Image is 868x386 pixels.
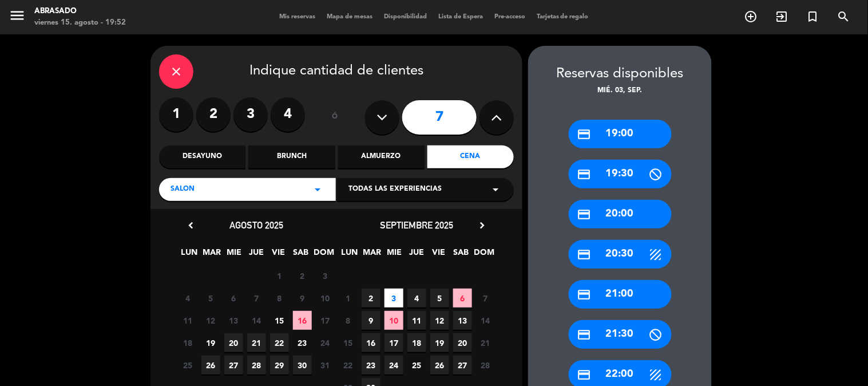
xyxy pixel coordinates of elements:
span: Pre-acceso [489,14,531,20]
span: 9 [362,311,381,330]
span: 30 [293,356,312,375]
span: septiembre 2025 [380,219,453,231]
div: Reservas disponibles [528,63,712,85]
label: 1 [159,97,193,132]
span: 3 [316,266,335,285]
span: Mis reservas [274,14,321,20]
div: ó [316,97,354,137]
div: 19:30 [569,160,672,188]
span: Todas las experiencias [348,184,442,195]
span: 18 [179,333,197,352]
span: 25 [179,356,197,375]
span: LUN [340,246,359,265]
span: 6 [453,289,472,308]
span: 21 [247,333,266,352]
label: 4 [271,97,305,132]
span: DOM [474,246,493,265]
span: 20 [453,333,472,352]
span: 4 [407,289,426,308]
span: MAR [363,246,382,265]
span: JUE [247,246,266,265]
div: viernes 15. agosto - 19:52 [34,17,126,29]
span: 10 [385,311,403,330]
i: credit_card [577,368,592,382]
span: 29 [270,356,289,375]
span: 7 [476,289,495,308]
span: 18 [407,333,426,352]
button: menu [9,7,26,28]
i: turned_in_not [806,10,820,23]
span: 10 [316,289,335,308]
span: 4 [179,289,197,308]
div: Desayuno [159,145,245,168]
span: 17 [385,333,403,352]
span: 3 [385,289,403,308]
span: VIE [430,246,449,265]
span: 23 [362,356,381,375]
span: 16 [362,333,381,352]
span: 1 [270,266,289,285]
span: 19 [201,333,220,352]
i: chevron_left [185,219,197,231]
div: mié. 03, sep. [528,85,712,97]
div: Brunch [248,145,335,168]
i: credit_card [577,167,592,182]
span: MIE [225,246,244,265]
span: 15 [270,311,289,330]
i: search [837,10,851,23]
span: 5 [201,289,220,308]
div: 21:00 [569,280,672,309]
span: 24 [316,333,335,352]
span: 14 [476,311,495,330]
span: SAB [452,246,471,265]
span: 24 [385,356,403,375]
span: 20 [224,333,243,352]
span: MAR [203,246,221,265]
span: 9 [293,289,312,308]
span: 15 [339,333,358,352]
span: JUE [407,246,426,265]
span: 11 [407,311,426,330]
i: credit_card [577,328,592,342]
span: 27 [224,356,243,375]
span: Salon [171,184,195,195]
i: credit_card [577,127,592,141]
div: Almuerzo [338,145,425,168]
span: 12 [201,311,220,330]
span: 5 [430,289,449,308]
i: arrow_drop_down [489,183,502,196]
div: 21:30 [569,320,672,349]
span: Tarjetas de regalo [531,14,594,20]
span: 21 [476,333,495,352]
i: credit_card [577,207,592,222]
label: 3 [233,97,268,132]
span: 2 [293,266,312,285]
span: 22 [339,356,358,375]
span: 16 [293,311,312,330]
div: 20:00 [569,200,672,229]
i: menu [9,7,26,24]
span: 7 [247,289,266,308]
i: add_circle_outline [744,10,758,23]
span: VIE [269,246,288,265]
div: Indique cantidad de clientes [159,54,514,89]
span: 17 [316,311,335,330]
span: 26 [430,356,449,375]
span: 26 [201,356,220,375]
span: 13 [453,311,472,330]
span: 22 [270,333,289,352]
span: 1 [339,289,358,308]
span: 14 [247,311,266,330]
span: Disponibilidad [378,14,433,20]
span: MIE [385,246,404,265]
div: 19:00 [569,120,672,148]
i: arrow_drop_down [311,183,324,196]
div: Abrasado [34,6,126,17]
label: 2 [196,97,231,132]
span: 25 [407,356,426,375]
span: 13 [224,311,243,330]
span: 28 [247,356,266,375]
div: Cena [427,145,514,168]
span: 11 [179,311,197,330]
span: Mapa de mesas [321,14,378,20]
